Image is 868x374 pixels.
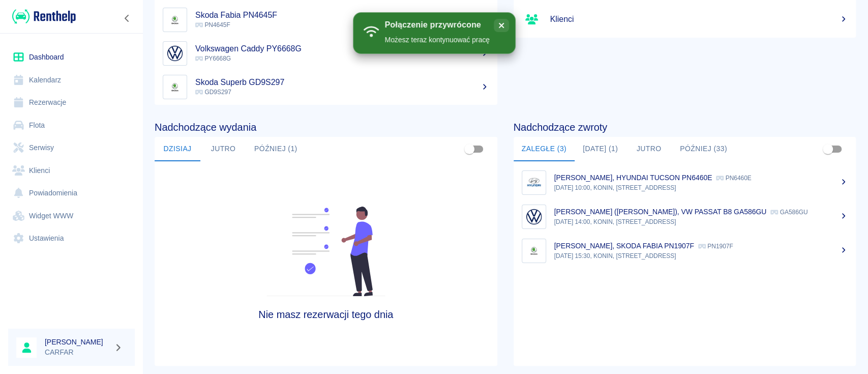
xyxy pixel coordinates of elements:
[524,173,544,192] img: Image
[554,242,694,250] p: [PERSON_NAME], SKODA FABIA PN1907F
[155,137,200,161] button: Dzisiaj
[385,35,490,45] div: Możesz teraz kontynuować pracę
[195,21,230,28] span: PN4645F
[195,55,231,62] span: PY6668G
[554,174,712,182] p: [PERSON_NAME], HYUNDAI TUCSON PN6460E
[195,77,489,88] h5: Skoda Superb GD9S297
[8,69,135,92] a: Kalendarz
[554,208,767,216] p: [PERSON_NAME] ([PERSON_NAME]), VW PASSAT B8 GA586GU
[8,182,135,205] a: Powiadomienia
[818,139,837,159] span: Pokaż przypisane tylko do mnie
[195,44,489,54] h5: Volkswagen Caddy PY6668G
[514,137,575,161] button: Zaległe (3)
[165,77,185,97] img: Image
[8,8,76,25] a: Renthelp logo
[8,46,135,69] a: Dashboard
[155,70,497,104] a: ImageSkoda Superb GD9S297 GD9S297
[716,175,751,182] p: PN6460E
[698,243,733,250] p: PN1907F
[195,10,489,20] h5: Skoda Fabia PN4645F
[155,3,497,37] a: ImageSkoda Fabia PN4645F PN4645F
[197,308,454,321] h4: Nie masz rezerwacji tego dnia
[155,104,497,137] a: ImageVolkswagen Passat B 9 PKN7776R PKN7776R
[165,44,185,63] img: Image
[200,137,246,161] button: Jutro
[770,209,807,216] p: GA586GU
[8,205,135,227] a: Widget WWW
[514,5,856,34] a: Klienci
[45,337,110,347] h6: [PERSON_NAME]
[8,136,135,159] a: Serwisy
[195,89,231,96] span: GD9S297
[514,199,856,234] a: Image[PERSON_NAME] ([PERSON_NAME]), VW PASSAT B8 GA586GU GA586GU[DATE] 14:00, KONIN, [STREET_ADDR...
[12,8,76,25] img: Renthelp logo
[524,207,544,226] img: Image
[494,19,509,32] button: close
[155,37,497,70] a: ImageVolkswagen Caddy PY6668G PY6668G
[155,121,497,133] h4: Nadchodzące wydania
[554,183,848,192] p: [DATE] 10:00, KONIN, [STREET_ADDRESS]
[45,347,110,358] p: CARFAR
[524,241,544,261] img: Image
[260,207,392,296] img: Fleet
[8,91,135,114] a: Rezerwacje
[514,165,856,199] a: Image[PERSON_NAME], HYUNDAI TUCSON PN6460E PN6460E[DATE] 10:00, KONIN, [STREET_ADDRESS]
[246,137,306,161] button: Później (1)
[514,234,856,268] a: Image[PERSON_NAME], SKODA FABIA PN1907F PN1907F[DATE] 15:30, KONIN, [STREET_ADDRESS]
[165,10,185,30] img: Image
[514,121,856,133] h4: Nadchodzące zwroty
[385,20,490,31] div: Połączenie przywrócone
[575,137,626,161] button: [DATE] (1)
[554,251,848,261] p: [DATE] 15:30, KONIN, [STREET_ADDRESS]
[8,114,135,137] a: Flota
[554,217,848,226] p: [DATE] 14:00, KONIN, [STREET_ADDRESS]
[672,137,735,161] button: Później (33)
[119,12,135,25] button: Zwiń nawigację
[8,227,135,250] a: Ustawienia
[8,159,135,182] a: Klienci
[626,137,672,161] button: Jutro
[550,14,848,24] h5: Klienci
[460,139,479,159] span: Pokaż przypisane tylko do mnie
